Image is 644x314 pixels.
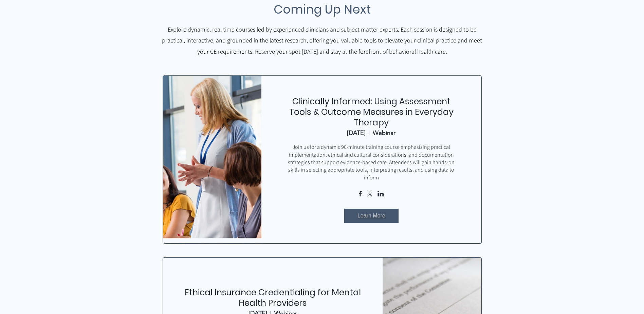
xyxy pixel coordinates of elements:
[367,192,373,198] a: Share event on X
[185,286,361,309] a: Ethical Insurance Credentialing for Mental Health Providers
[289,95,454,128] a: Clinically Informed: Using Assessment Tools & Outcome Measures in Everyday Therapy
[178,0,466,18] h3: Coming Up Next
[378,191,384,198] a: Share event on LinkedIn
[155,63,269,247] img: Clinically Informed: Using Assessment Tools & Outcome Measures in Everyday Therapy
[162,25,482,55] span: Explore dynamic, real-time courses led by experienced clinicians and subject matter experts. Each...
[344,209,399,223] a: Learn More
[359,191,362,198] a: Share event on Facebook
[282,143,461,181] div: Join us for a dynamic 90-minute training course emphasizing practical implementation, ethical and...
[373,129,395,137] div: Webinar
[357,212,385,220] span: Learn More
[347,129,366,137] div: [DATE]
